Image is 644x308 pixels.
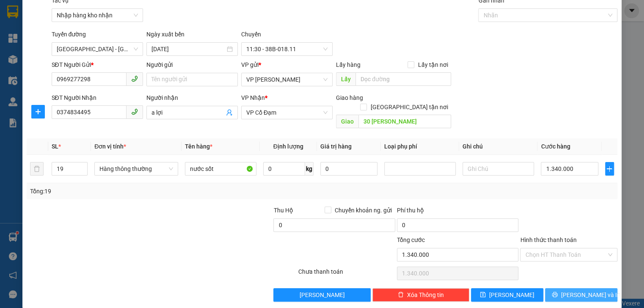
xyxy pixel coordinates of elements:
[520,236,576,243] label: Hình thức thanh toán
[381,138,459,155] th: Loại phụ phí
[336,61,361,68] span: Lấy hàng
[358,115,451,128] input: Dọc đường
[131,75,138,82] span: phone
[367,102,451,112] span: [GEOGRAPHIC_DATA] tận nơi
[146,93,238,102] div: Người nhận
[297,267,396,282] div: Chưa thanh toán
[320,143,352,150] span: Giá trị hàng
[30,187,249,196] div: Tổng: 19
[355,72,451,86] input: Dọc đường
[300,290,345,300] span: [PERSON_NAME]
[30,162,44,176] button: delete
[246,43,328,55] span: 11:30 - 38B-018.11
[57,9,138,22] span: Nhập hàng kho nhận
[605,165,614,172] span: plus
[52,143,58,150] span: SL
[57,43,138,55] span: Hà Nội - Hà Tĩnh
[459,138,537,155] th: Ghi chú
[99,162,173,175] span: Hàng thông thường
[552,291,558,298] span: printer
[471,288,543,302] button: save[PERSON_NAME]
[372,288,469,302] button: deleteXóa Thông tin
[561,290,620,300] span: [PERSON_NAME] và In
[185,143,212,150] span: Tên hàng
[32,108,44,115] span: plus
[320,162,377,176] input: 0
[241,94,265,101] span: VP Nhận
[331,206,395,215] span: Chuyển khoản ng. gửi
[398,291,404,298] span: delete
[336,115,358,128] span: Giao
[336,72,355,86] span: Lấy
[397,206,519,218] div: Phí thu hộ
[94,143,126,150] span: Đơn vị tính
[397,236,425,243] span: Tổng cước
[273,288,370,302] button: [PERSON_NAME]
[246,106,328,119] span: VP Cổ Đạm
[305,162,314,176] span: kg
[31,105,45,118] button: plus
[146,30,238,42] div: Ngày xuất bến
[185,162,256,176] input: VD: Bàn, Ghế
[52,30,143,42] div: Tuyến đường
[52,93,143,102] div: SĐT Người Nhận
[151,44,225,54] input: 13/10/2025
[146,60,238,69] div: Người gửi
[273,207,293,214] span: Thu Hộ
[480,291,486,298] span: save
[541,143,570,150] span: Cước hàng
[226,109,233,116] span: user-add
[462,162,534,176] input: Ghi Chú
[414,60,451,69] span: Lấy tận nơi
[489,290,534,300] span: [PERSON_NAME]
[52,60,143,69] div: SĐT Người Gửi
[273,143,303,150] span: Định lượng
[246,73,328,86] span: VP Hoàng Liệt
[241,30,333,42] div: Chuyến
[336,94,363,101] span: Giao hàng
[545,288,617,302] button: printer[PERSON_NAME] và In
[241,60,333,69] div: VP gửi
[131,108,138,115] span: phone
[407,290,444,300] span: Xóa Thông tin
[605,162,614,176] button: plus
